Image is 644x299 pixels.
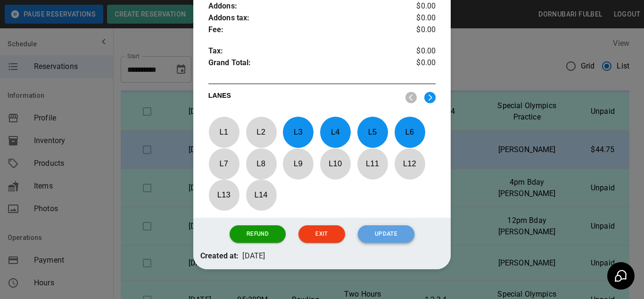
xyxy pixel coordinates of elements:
[208,24,398,36] p: Fee :
[405,92,417,103] img: nav_left.svg
[282,153,314,175] p: L 9
[200,250,239,262] p: Created at:
[208,0,398,12] p: Addons :
[246,121,277,143] p: L 2
[208,121,239,143] p: L 1
[230,225,286,243] button: Refund
[282,121,314,143] p: L 3
[358,225,414,243] button: Update
[208,45,398,57] p: Tax :
[424,92,436,103] img: right.svg
[398,57,436,71] p: $0.00
[398,24,436,36] p: $0.00
[357,121,388,143] p: L 5
[208,153,239,175] p: L 7
[242,250,265,262] p: [DATE]
[208,12,398,24] p: Addons tax :
[208,184,239,206] p: L 13
[398,0,436,12] p: $0.00
[320,121,351,143] p: L 4
[246,153,277,175] p: L 8
[394,121,425,143] p: L 6
[320,153,351,175] p: L 10
[398,12,436,24] p: $0.00
[298,225,345,243] button: Exit
[357,153,388,175] p: L 11
[394,153,425,175] p: L 12
[398,45,436,57] p: $0.00
[208,91,398,104] p: LANES
[246,184,277,206] p: L 14
[208,57,398,71] p: Grand Total :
